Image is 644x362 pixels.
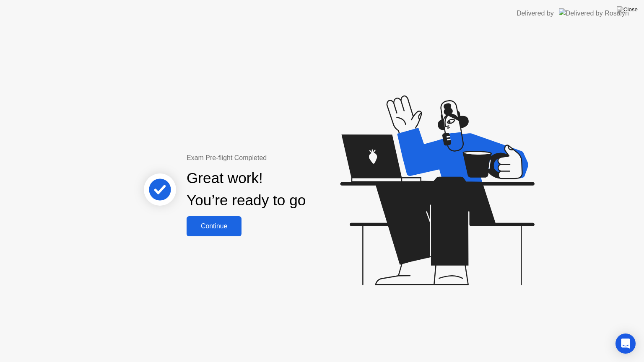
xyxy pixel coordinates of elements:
[617,6,638,13] img: Close
[187,153,360,163] div: Exam Pre-flight Completed
[517,8,554,18] div: Delivered by
[187,167,306,212] div: Great work! You’re ready to go
[615,334,636,354] div: Open Intercom Messenger
[559,8,629,18] img: Delivered by Rosalyn
[187,216,241,236] button: Continue
[189,222,239,230] div: Continue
